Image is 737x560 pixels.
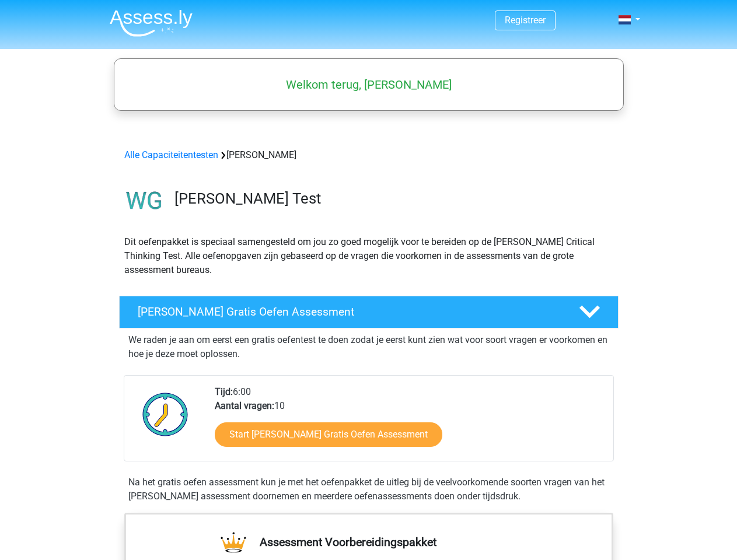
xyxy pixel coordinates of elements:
div: Na het gratis oefen assessment kun je met het oefenpakket de uitleg bij de veelvoorkomende soorte... [124,475,614,503]
img: Klok [136,385,195,443]
h3: [PERSON_NAME] Test [174,190,609,208]
h4: [PERSON_NAME] Gratis Oefen Assessment [138,305,560,318]
a: Start [PERSON_NAME] Gratis Oefen Assessment [215,422,442,447]
img: Assessly [110,9,193,37]
b: Tijd: [215,386,233,397]
a: Alle Capaciteitentesten [124,149,218,160]
h5: Welkom terug, [PERSON_NAME] [120,78,618,92]
b: Aantal vragen: [215,400,274,411]
img: watson glaser [120,176,169,226]
p: We raden je aan om eerst een gratis oefentest te doen zodat je eerst kunt zien wat voor soort vra... [128,333,609,361]
p: Dit oefenpakket is speciaal samengesteld om jou zo goed mogelijk voor te bereiden op de [PERSON_N... [124,235,613,277]
div: 6:00 10 [206,385,613,461]
div: [PERSON_NAME] [120,148,618,162]
a: Registreer [505,15,546,26]
a: [PERSON_NAME] Gratis Oefen Assessment [114,296,623,328]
